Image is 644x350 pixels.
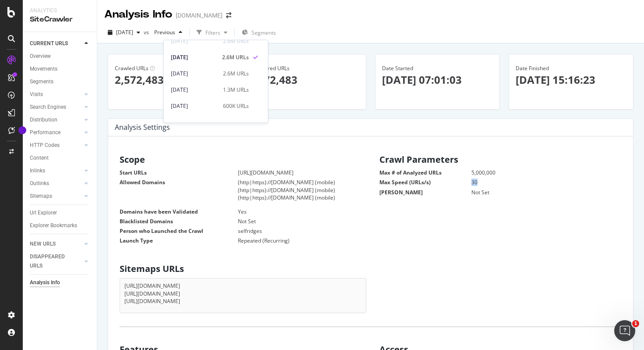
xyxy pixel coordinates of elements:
[30,103,66,112] div: Search Engines
[124,282,361,289] li: [URL][DOMAIN_NAME]
[223,118,249,126] div: 130K URLs
[171,86,218,93] div: [DATE]
[120,227,238,235] dt: Person who Launched the Crawl
[248,72,359,87] p: 2,572,483
[614,320,635,341] iframe: Intercom live chat
[151,29,175,36] span: Previous
[379,169,471,176] dt: Max # of Analyzed URLs
[193,25,231,39] button: Filters
[30,90,82,99] a: Visits
[120,208,238,215] dt: Domains have been Validated
[116,29,133,36] span: 2025 Sep. 15th
[30,128,60,137] div: Performance
[30,52,91,61] a: Overview
[379,155,626,164] h2: Crawl Parameters
[379,189,471,196] dt: [PERSON_NAME]
[104,25,144,39] button: [DATE]
[30,252,82,271] a: DISAPPEARED URLS
[30,39,82,48] a: CURRENT URLS
[30,64,91,74] a: Movements
[30,252,74,271] div: DISAPPEARED URLS
[30,77,53,86] div: Segments
[30,141,82,150] a: HTTP Codes
[223,69,249,77] div: 2.6M URLs
[120,155,366,164] h2: Scope
[226,12,231,18] div: arrow-right-arrow-left
[171,69,218,77] div: [DATE]
[205,29,220,36] div: Filters
[18,126,26,134] div: Tooltip anchor
[223,37,249,45] div: 2.6M URLs
[223,102,249,110] div: 600K URLs
[216,227,362,235] dd: selfridges
[30,103,82,112] a: Search Engines
[30,239,82,249] a: NEW URLS
[120,179,238,186] dt: Allowed Domains
[30,64,57,74] div: Movements
[216,208,362,215] dd: Yes
[30,141,60,150] div: HTTP Codes
[449,169,622,176] dd: 5,000,000
[120,237,238,244] dt: Launch Type
[516,72,626,87] p: [DATE] 15:16:23
[176,11,223,20] div: [DOMAIN_NAME]
[171,37,218,45] div: [DATE]
[516,64,549,72] span: Date Finished
[632,320,639,327] span: 1
[120,169,238,176] dt: Start URLs
[115,121,170,133] h4: Analysis Settings
[104,7,172,22] div: Analysis Info
[449,189,622,196] dd: Not Set
[238,179,362,186] li: (http|https)://[DOMAIN_NAME] (mobile)
[30,115,82,125] a: Distribution
[30,221,91,230] a: Explorer Bookmarks
[124,290,361,297] li: [URL][DOMAIN_NAME]
[238,186,362,194] li: (http|https)://[DOMAIN_NAME] (mobile)
[124,297,361,305] li: [URL][DOMAIN_NAME]
[30,208,91,218] a: Url Explorer
[144,29,151,36] span: vs
[216,169,362,176] dd: [URL][DOMAIN_NAME]
[30,7,90,14] div: Analytics
[238,194,362,201] li: (http|https)://[DOMAIN_NAME] (mobile)
[171,53,217,61] div: [DATE]
[251,29,276,36] span: Segments
[223,86,249,93] div: 1.3M URLs
[30,154,91,163] a: Content
[30,115,57,125] div: Distribution
[30,239,56,249] div: NEW URLS
[120,218,238,225] dt: Blacklisted Domains
[151,25,186,39] button: Previous
[30,14,90,25] div: SiteCrawler
[30,278,60,287] div: Analysis Info
[30,179,49,188] div: Outlinks
[216,237,362,244] dd: Repeated (Recurring)
[30,154,49,163] div: Content
[171,102,218,110] div: [DATE]
[382,64,413,72] span: Date Started
[30,278,91,287] a: Analysis Info
[30,208,57,218] div: Url Explorer
[30,179,82,188] a: Outlinks
[30,90,43,99] div: Visits
[30,192,52,201] div: Sitemaps
[120,264,366,274] h2: Sitemaps URLs
[379,179,471,186] dt: Max Speed (URLs/s)
[449,179,622,186] dd: 30
[30,77,91,86] a: Segments
[30,166,82,175] a: Inlinks
[30,52,51,61] div: Overview
[171,118,218,126] div: [DATE]
[238,25,280,39] button: Segments
[30,128,82,137] a: Performance
[30,39,68,48] div: CURRENT URLS
[248,64,290,72] span: Discovered URLs
[382,72,493,87] p: [DATE] 07:01:03
[30,166,45,175] div: Inlinks
[222,53,249,61] div: 2.6M URLs
[30,221,77,230] div: Explorer Bookmarks
[30,192,82,201] a: Sitemaps
[216,218,362,225] dd: Not Set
